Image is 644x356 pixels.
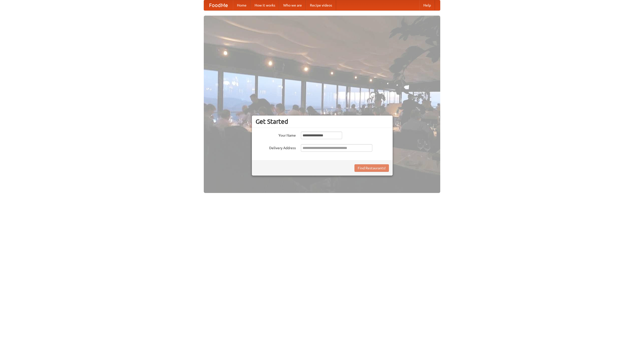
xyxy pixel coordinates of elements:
h3: Get Started [256,118,389,125]
a: Home [233,0,251,10]
label: Your Name [256,132,296,138]
a: FoodMe [204,0,233,10]
a: Who we are [279,0,306,10]
a: Recipe videos [306,0,336,10]
button: Find Restaurants! [354,164,389,172]
a: How it works [251,0,279,10]
a: Help [419,0,435,10]
label: Delivery Address [256,144,296,150]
